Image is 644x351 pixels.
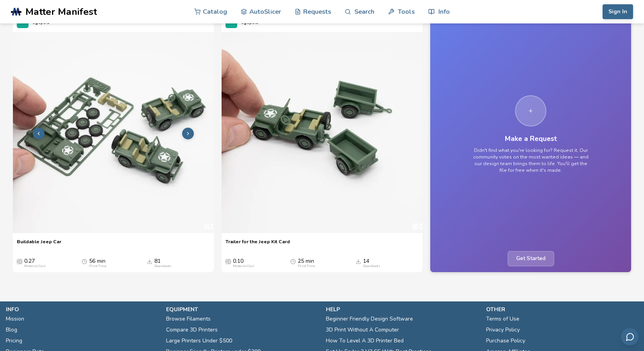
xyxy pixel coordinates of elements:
[225,239,290,250] a: Trailer for the Jeep Kit Card
[298,258,315,268] div: 25 min
[363,264,380,268] div: Downloads
[6,314,24,324] a: Mission
[228,20,234,25] span: AG
[233,264,254,268] div: Material Cost
[166,314,211,324] a: Browse Filaments
[486,305,639,314] p: other
[486,335,525,346] a: Purchase Policy
[154,264,172,268] div: Downloads
[6,305,158,314] p: info
[24,264,45,268] div: Material Cost
[17,239,61,250] a: Buildable Jeep Car
[472,147,589,174] p: Didn't find what you're looking for? Request it. Our community votes on the most wanted ideas — a...
[17,258,22,264] span: Average Cost
[166,305,318,314] p: equipment
[486,324,520,335] a: Privacy Policy
[19,20,26,25] span: AG
[89,264,106,268] div: Print Time
[82,258,87,264] span: Average Print Time
[6,324,17,335] a: Blog
[290,258,296,264] span: Average Print Time
[233,258,254,268] div: 0.10
[430,12,631,272] a: Make a RequestDidn't find what you're looking for? Request it. Our community votes on the most wa...
[225,258,231,264] span: Average Cost
[356,258,361,264] span: Downloads
[326,314,413,324] a: Beginner Friendly Design Software
[505,135,557,143] h3: Make a Request
[147,258,152,264] span: Downloads
[508,251,554,266] span: Get Started
[621,328,639,346] button: Send feedback via email
[298,264,315,268] div: Print Time
[363,258,380,268] div: 14
[166,335,232,346] a: Large Printers Under $500
[6,335,22,346] a: Pricing
[154,258,172,268] div: 81
[326,324,399,335] a: 3D Print Without A Computer
[166,324,218,335] a: Compare 3D Printers
[25,6,97,17] span: Matter Manifest
[326,335,404,346] a: How To Level A 3D Printer Bed
[24,258,45,268] div: 0.27
[89,258,106,268] div: 56 min
[603,4,633,19] button: Sign In
[326,305,478,314] p: help
[486,314,519,324] a: Terms of Use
